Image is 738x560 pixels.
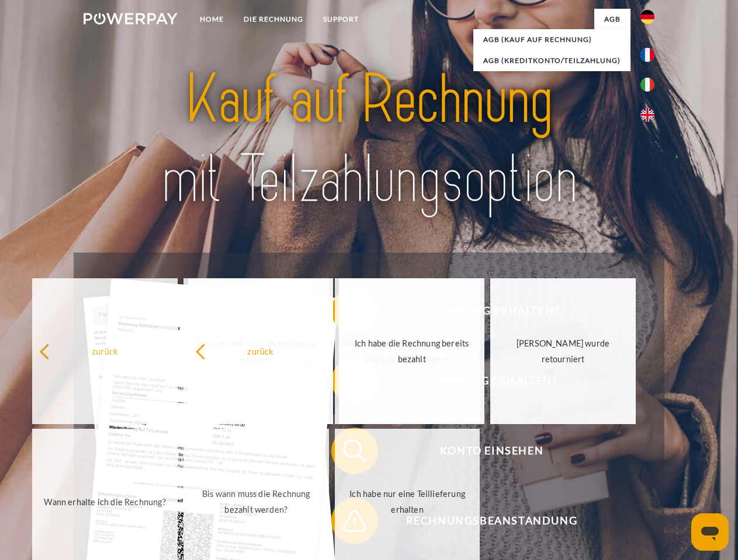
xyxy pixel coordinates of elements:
img: title-powerpay_de.svg [112,56,626,223]
a: agb [594,9,630,30]
div: [PERSON_NAME] wurde retourniert [497,335,629,367]
img: it [640,78,654,92]
img: de [640,10,654,24]
div: Ich habe die Rechnung bereits bezahlt [346,335,477,367]
img: logo-powerpay-white.svg [84,13,178,24]
img: en [640,108,654,122]
div: Wann erhalte ich die Rechnung? [39,494,171,509]
div: Bis wann muss die Rechnung bezahlt werden? [190,486,322,517]
div: zurück [39,343,171,359]
iframe: Schaltfläche zum Öffnen des Messaging-Fensters [691,513,729,551]
div: Ich habe nur eine Teillieferung erhalten [342,486,473,517]
a: AGB (Kreditkonto/Teilzahlung) [473,50,630,71]
img: fr [640,48,654,62]
div: zurück [195,343,327,359]
a: SUPPORT [313,9,369,30]
a: AGB (Kauf auf Rechnung) [473,29,630,50]
a: DIE RECHNUNG [234,9,313,30]
a: Home [190,9,234,30]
